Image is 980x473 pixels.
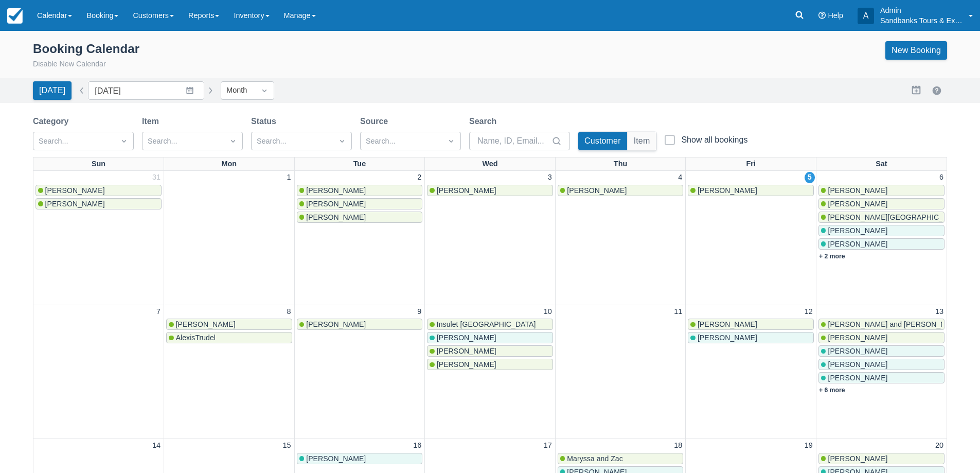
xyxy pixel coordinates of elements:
a: [PERSON_NAME] [297,198,423,209]
input: Date [88,81,204,100]
span: Dropdown icon [337,136,347,146]
a: 13 [933,306,946,318]
span: [PERSON_NAME] [45,200,105,208]
span: [PERSON_NAME] [828,374,887,382]
a: [PERSON_NAME] [818,359,945,370]
a: [PERSON_NAME] [818,372,945,383]
a: [PERSON_NAME] [427,185,553,196]
span: [PERSON_NAME] [45,186,105,195]
a: [PERSON_NAME][GEOGRAPHIC_DATA] [818,212,945,223]
a: [PERSON_NAME] [297,185,423,196]
a: 1 [285,172,293,183]
a: Maryssa and Zac [558,453,684,464]
a: [PERSON_NAME] [688,319,814,330]
div: Month [226,85,250,96]
a: 6 [937,172,946,183]
label: Status [251,115,280,128]
span: Help [828,11,843,20]
a: [PERSON_NAME] [688,332,814,343]
a: 3 [546,172,554,183]
a: [PERSON_NAME] [818,238,945,250]
a: 14 [150,440,163,451]
span: [PERSON_NAME] [437,186,496,195]
span: [PERSON_NAME] [828,226,887,235]
button: Disable New Calendar [33,59,106,70]
a: [PERSON_NAME] [166,319,292,330]
a: [PERSON_NAME] [818,345,945,357]
a: Fri [744,157,757,171]
a: Wed [480,157,500,171]
a: 11 [672,306,684,318]
span: [PERSON_NAME] [698,334,757,342]
span: Insulet [GEOGRAPHIC_DATA] [437,320,536,328]
a: + 6 more [819,387,845,394]
input: Name, ID, Email... [477,132,549,150]
a: [PERSON_NAME] [297,319,423,330]
a: [PERSON_NAME] [818,185,945,196]
div: Booking Calendar [33,41,139,57]
a: Sat [874,157,889,171]
span: [PERSON_NAME] [828,334,887,342]
i: Help [818,12,826,19]
a: Tue [351,157,368,171]
a: [PERSON_NAME] [558,185,684,196]
span: AlexisTrudel [176,334,216,342]
a: 18 [672,440,684,451]
a: 9 [415,306,423,318]
a: 4 [676,172,684,183]
span: [PERSON_NAME] [306,213,366,221]
a: Sun [90,157,108,171]
span: [PERSON_NAME][GEOGRAPHIC_DATA] [828,213,963,221]
span: [PERSON_NAME] [306,454,366,463]
a: 20 [933,440,946,451]
span: Maryssa and Zac [567,454,622,463]
a: Insulet [GEOGRAPHIC_DATA] [427,319,553,330]
button: [DATE] [33,81,72,100]
span: [PERSON_NAME] [828,200,887,208]
div: Show all bookings [681,135,747,145]
span: Dropdown icon [228,136,238,146]
p: Admin [880,5,963,15]
a: [PERSON_NAME] [427,332,553,343]
span: [PERSON_NAME] [828,347,887,355]
span: [PERSON_NAME] [437,334,496,342]
a: + 2 more [819,253,845,260]
p: Sandbanks Tours & Experiences [880,15,963,26]
a: [PERSON_NAME] [297,453,423,464]
a: 5 [805,172,815,183]
span: [PERSON_NAME] [176,320,236,328]
a: 7 [154,306,163,318]
span: [PERSON_NAME] [828,240,887,248]
a: Mon [220,157,239,171]
a: [PERSON_NAME] [818,453,945,464]
a: 31 [150,172,163,183]
a: 10 [542,306,554,318]
button: Customer [578,132,627,150]
a: [PERSON_NAME] and [PERSON_NAME] [818,319,945,330]
label: Item [142,115,163,128]
a: [PERSON_NAME] [818,198,945,209]
a: 8 [285,306,293,318]
a: 16 [411,440,423,451]
a: [PERSON_NAME] [818,225,945,236]
span: [PERSON_NAME] [306,186,366,195]
a: New Booking [885,41,947,60]
span: [PERSON_NAME] [437,360,496,369]
a: 15 [281,440,293,451]
a: Thu [612,157,629,171]
a: 19 [803,440,815,451]
a: [PERSON_NAME] [688,185,814,196]
img: checkfront-main-nav-mini-logo.png [7,8,23,24]
label: Category [33,115,73,128]
span: [PERSON_NAME] [698,320,757,328]
a: [PERSON_NAME] [818,332,945,343]
a: 17 [542,440,554,451]
span: Dropdown icon [259,85,270,96]
span: [PERSON_NAME] [698,186,757,195]
span: [PERSON_NAME] [567,186,627,195]
a: AlexisTrudel [166,332,292,343]
span: [PERSON_NAME] [306,200,366,208]
a: 2 [415,172,423,183]
label: Search [469,115,501,128]
span: [PERSON_NAME] and [PERSON_NAME] [828,320,964,328]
